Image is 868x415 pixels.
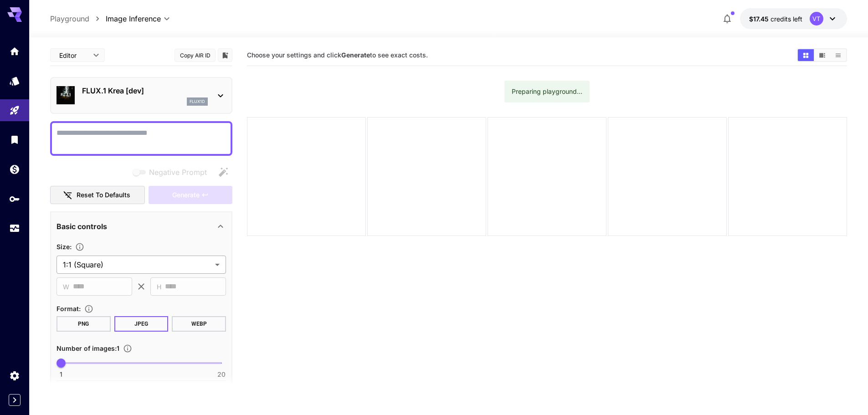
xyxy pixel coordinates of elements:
[740,8,847,29] button: $17.44515VT
[82,85,208,96] p: FLUX.1 Krea [dev]
[814,49,830,61] button: Show images in video view
[190,98,205,105] p: flux1d
[810,12,823,26] div: VT
[247,51,428,59] span: Choose your settings and click to see exact costs.
[217,370,226,379] span: 20
[56,221,107,232] p: Basic controls
[830,49,846,61] button: Show images in list view
[341,51,370,59] b: Generate
[797,48,847,62] div: Show images in grid viewShow images in video viewShow images in list view
[131,166,214,178] span: Negative prompts are not compatible with the selected model.
[56,305,81,313] span: Format :
[50,186,145,205] button: Reset to defaults
[56,82,226,109] div: FLUX.1 Krea [dev]flux1d
[9,193,20,205] div: API Keys
[157,282,161,292] span: H
[50,13,89,24] a: Playground
[749,15,770,23] span: $17.45
[50,13,106,24] nav: breadcrumb
[72,242,88,251] button: Adjust the dimensions of the generated image by specifying its width and height in pixels, or sel...
[149,167,207,178] span: Negative Prompt
[56,215,226,237] div: Basic controls
[119,344,136,353] button: Specify how many images to generate in a single request. Each image generation will be charged se...
[9,223,20,234] div: Usage
[9,134,20,145] div: Library
[9,370,20,381] div: Settings
[114,316,169,332] button: JPEG
[81,304,97,313] button: Choose the file format for the output image.
[63,282,69,292] span: W
[512,83,582,100] div: Preparing playground...
[749,14,802,24] div: $17.44515
[9,46,20,57] div: Home
[770,15,802,23] span: credits left
[9,105,20,116] div: Playground
[221,50,229,61] button: Add to library
[56,344,119,352] span: Number of images : 1
[9,164,20,175] div: Wallet
[63,259,211,270] span: 1:1 (Square)
[56,316,111,332] button: PNG
[106,13,161,24] span: Image Inference
[798,49,814,61] button: Show images in grid view
[9,394,21,406] button: Expand sidebar
[56,243,72,251] span: Size :
[175,49,216,62] button: Copy AIR ID
[59,51,87,60] span: Editor
[9,75,20,87] div: Models
[172,316,226,332] button: WEBP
